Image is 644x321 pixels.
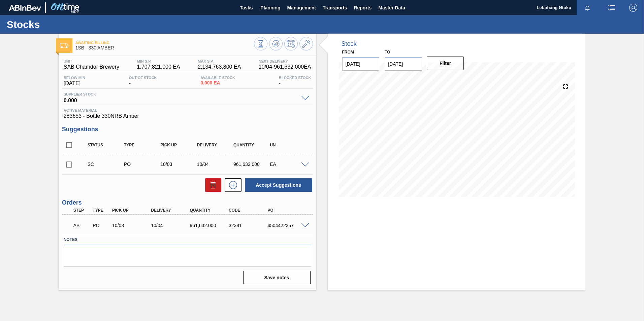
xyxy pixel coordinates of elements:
[577,3,598,12] button: Notifications
[129,76,157,80] span: Out Of Stock
[342,57,380,71] input: mm/dd/yyyy
[245,178,312,192] button: Accept Suggestions
[188,223,232,228] div: 961,632.000
[110,208,154,213] div: Pick up
[64,96,298,103] span: 0.000
[260,4,280,12] span: Planning
[385,57,422,71] input: mm/dd/yyyy
[378,4,405,12] span: Master Data
[64,76,85,80] span: Below Min
[198,59,241,63] span: MAX S.P.
[385,50,390,55] label: to
[9,5,41,11] img: TNhmsLtSVTkK8tSr43FrP2fwEKptu5GPRR3wAAAABJRU5ErkJggg==
[299,37,313,50] button: Go to Master Data / General
[188,208,232,213] div: Quantity
[7,21,126,28] h1: Stocks
[60,43,68,48] img: Ícone
[64,59,119,63] span: Unit
[86,162,127,167] div: Suggestion Created
[64,64,119,70] span: SAB Chamdor Brewery
[64,108,311,112] span: Active Material
[608,4,616,12] img: userActions
[232,162,272,167] div: 961,632.000
[75,41,254,45] span: Awaiting Billing
[227,223,270,228] div: 32381
[198,64,241,70] span: 2,134,763.800 EA
[73,223,90,228] p: AB
[195,143,236,147] div: Delivery
[259,64,311,70] span: 10/04 - 961,632.000 EA
[195,162,236,167] div: 10/04/2025
[122,143,163,147] div: Type
[72,218,92,233] div: Awaiting Billing
[259,59,311,63] span: Next Delivery
[202,178,221,192] div: Delete Suggestions
[269,37,283,50] button: Update Chart
[200,80,235,85] span: 0.000 EA
[62,199,313,206] h3: Orders
[342,40,357,47] div: Stock
[427,57,464,70] button: Filter
[127,76,159,86] div: -
[64,113,311,119] span: 283653 - Bottle 330NRB Amber
[268,143,309,147] div: UN
[159,162,199,167] div: 10/03/2025
[137,59,180,63] span: MIN S.P.
[239,4,254,12] span: Tasks
[200,76,235,80] span: Available Stock
[342,50,354,55] label: From
[91,208,111,213] div: Type
[266,223,309,228] div: 4504422357
[277,76,313,86] div: -
[75,45,254,50] span: 1SB - 330 AMBER
[149,223,193,228] div: 10/04/2025
[64,92,298,96] span: Supplier Stock
[159,143,199,147] div: Pick up
[354,4,372,12] span: Reports
[122,162,163,167] div: Purchase order
[232,143,272,147] div: Quantity
[266,208,309,213] div: PO
[268,162,309,167] div: EA
[323,4,347,12] span: Transports
[284,37,298,50] button: Schedule Inventory
[91,223,111,228] div: Purchase order
[110,223,154,228] div: 10/03/2025
[254,37,267,50] button: Stocks Overview
[137,64,180,70] span: 1,707,821.000 EA
[227,208,270,213] div: Code
[287,4,316,12] span: Management
[279,76,311,80] span: Blocked Stock
[243,271,311,284] button: Save notes
[62,126,313,133] h3: Suggestions
[629,4,637,12] img: Logout
[64,235,311,245] label: Notes
[86,143,127,147] div: Status
[72,208,92,213] div: Step
[149,208,193,213] div: Delivery
[221,178,241,192] div: New suggestion
[64,80,85,86] span: [DATE]
[241,178,313,192] div: Accept Suggestions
